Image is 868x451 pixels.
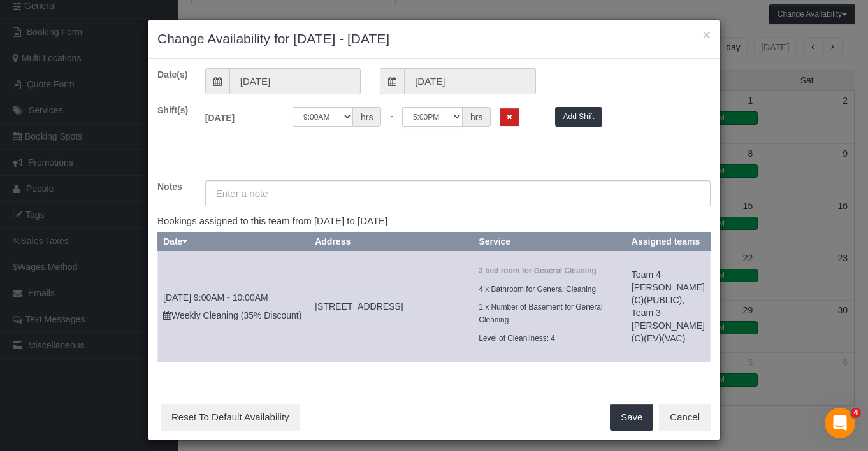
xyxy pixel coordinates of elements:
small: 4 x Bathroom for General Cleaning [479,285,596,294]
button: Remove Shift [500,108,519,126]
label: Notes [148,180,196,193]
button: Cancel [659,404,711,431]
h3: Change Availability for [DATE] - [DATE] [157,29,711,48]
sui-modal: Change Availability for 08/20/2025 - 08/20/2025 [148,20,720,440]
button: Add Shift [555,107,603,127]
button: × [703,28,711,41]
label: Date(s) [148,68,196,81]
td: Service location [310,251,474,362]
th: Assigned teams [626,233,710,251]
p: [DATE] 9:00AM - 10:00AM [163,291,304,304]
button: Reset To Default Availability [161,404,300,431]
span: - [390,111,393,121]
small: 1 x Number of Basement for General Cleaning [479,303,602,324]
td: Service location [474,251,626,362]
span: hrs [353,107,381,127]
input: Enter a note [205,180,711,206]
span: hrs [463,107,491,127]
strong: 3 bed room for General Cleaning [479,266,596,275]
th: Service [474,233,626,251]
small: Level of Cleanliness: 4 [479,334,555,343]
label: Shift(s) [148,104,196,117]
label: [DATE] [196,107,283,124]
td: Schedule date [158,251,310,362]
button: Save [610,404,653,431]
th: Address [310,233,474,251]
td: Assigned teams [626,251,710,362]
h4: Bookings assigned to this team from [DATE] to [DATE] [157,216,711,227]
iframe: Intercom live chat [825,408,855,438]
th: Date [158,233,310,251]
span: 4 [851,408,861,418]
input: From [229,68,361,94]
input: To [404,68,535,94]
